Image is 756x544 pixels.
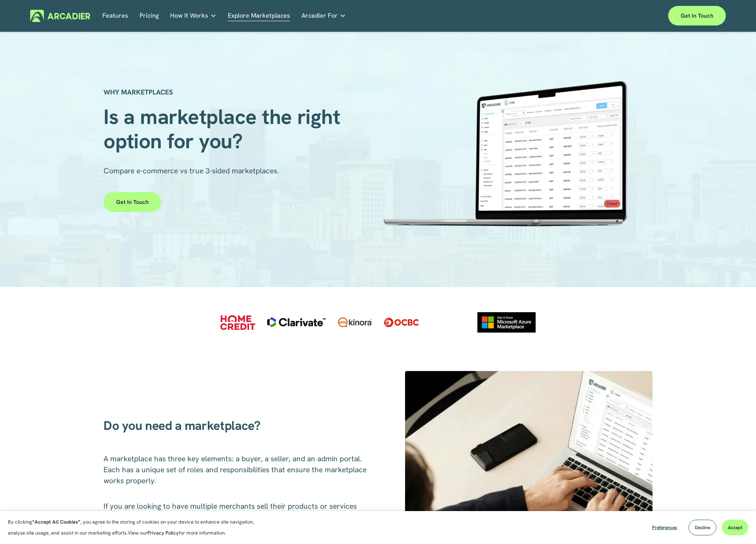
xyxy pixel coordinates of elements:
p: By clicking , you agree to the storing of cookies on your device to enhance site navigation, anal... [8,517,263,539]
span: Decline [695,524,710,531]
a: Privacy Policy [147,529,179,536]
a: folder dropdown [170,10,216,22]
span: Compare e-commerce vs true 3-sided marketplaces. [104,166,279,176]
span: If you are looking to have multiple merchants sell their products or services through your websit... [104,501,371,533]
button: Decline [689,520,716,535]
a: Get in touch [668,6,726,25]
span: Accept [728,524,742,531]
span: Preferences [652,524,677,531]
img: Arcadier [30,10,90,22]
span: Arcadier For [302,10,338,21]
strong: WHY MARKETPLACES [104,87,173,96]
button: Accept [722,520,748,535]
span: Do you need a marketplace? [104,417,260,434]
a: Explore Marketplaces [228,10,290,22]
strong: “Accept All Cookies” [32,519,80,525]
a: Pricing [140,10,159,22]
span: How It Works [170,10,208,21]
span: Is a marketplace the right option for you? [104,103,345,155]
span: A marketplace has three key elements: a buyer, a seller, and an admin portal. Each has a unique s... [104,454,369,486]
a: folder dropdown [302,10,346,22]
a: Features [102,10,128,22]
a: Get in touch [104,192,161,212]
button: Preferences [646,520,683,535]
